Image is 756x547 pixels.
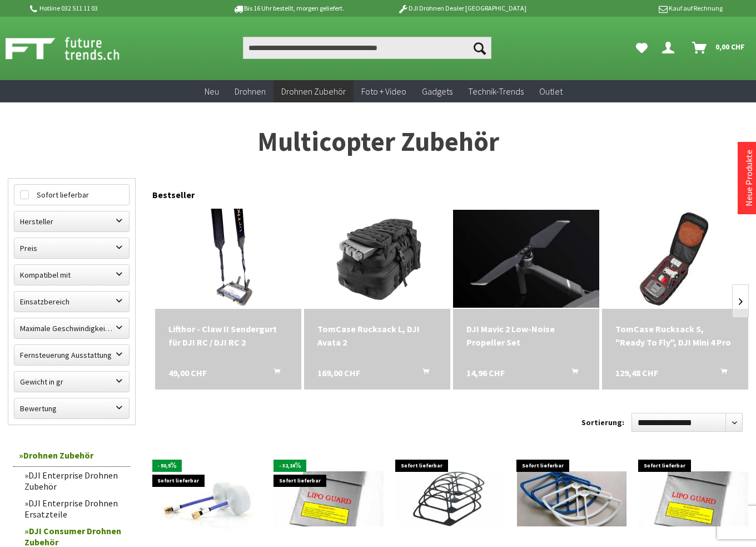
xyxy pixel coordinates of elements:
[581,413,624,431] label: Sortierung:
[14,318,129,338] label: Maximale Geschwindigkeit in km/h
[468,37,491,59] button: Suchen
[13,444,130,467] a: Drohnen Zubehör
[639,471,748,526] img: LiPo-Safety Bag Gross
[422,86,452,97] span: Gadgets
[615,322,735,349] div: TomCase Rucksack S, "Ready To Fly", DJI Mini 4 Pro
[630,37,653,59] a: Meine Favoriten
[327,209,427,309] img: TomCase Rucksack L, DJI Avata 2
[688,37,750,59] a: Warenkorb
[14,185,129,205] label: Sofort lieferbar
[468,86,524,97] span: Technik-Trends
[281,86,346,97] span: Drohnen Zubehör
[260,366,287,381] button: In den Warenkorb
[549,2,722,15] p: Kauf auf Rechnung
[658,37,683,59] a: Dein Konto
[531,80,570,103] a: Outlet
[14,372,129,392] label: Gewicht in gr
[273,80,354,103] a: Drohnen Zubehör
[14,345,129,365] label: Fernsteuerung Ausstattung
[14,238,129,258] label: Preis
[460,80,531,103] a: Technik-Trends
[19,495,130,523] a: DJI Enterprise Drohnen Ersatzteile
[168,366,207,380] span: 49,00 CHF
[558,366,585,381] button: In den Warenkorb
[354,80,414,103] a: Foto + Video
[8,128,748,156] h1: Multicopter Zubehör
[192,209,265,309] img: Lifthor - Claw II Sendergurt für DJI RC / DJI RC 2
[235,86,266,97] span: Drohnen
[243,37,491,59] input: Produkt, Marke, Kategorie, EAN, Artikelnummer…
[19,467,130,495] a: DJI Enterprise Drohnen Zubehör
[14,211,129,231] label: Hersteller
[466,322,586,349] div: DJI Mavic 2 Low-Noise Propeller Set
[414,80,460,103] a: Gadgets
[715,38,745,56] span: 0,00 CHF
[317,366,360,380] span: 169,00 CHF
[466,322,586,349] a: DJI Mavic 2 Low-Noise Propeller Set 14,96 CHF In den Warenkorb
[168,322,288,349] a: Lifthor - Claw II Sendergurt für DJI RC / DJI RC 2 49,00 CHF In den Warenkorb
[14,265,129,285] label: Kompatibel mit
[409,366,436,381] button: In den Warenkorb
[14,398,129,418] label: Bewertung
[539,86,563,97] span: Outlet
[6,35,144,62] img: Shop Futuretrends - zur Startseite wechseln
[168,322,288,349] div: Lifthor - Claw II Sendergurt für DJI RC / DJI RC 2
[396,471,505,526] img: DJI Phantom 2 Propellerschutz / Propguards aus Karbon
[743,150,754,206] a: Neue Produkte
[14,292,129,312] label: Einsatzbereich
[317,322,437,349] a: TomCase Rucksack L, DJI Avata 2 169,00 CHF In den Warenkorb
[28,2,201,15] p: Hotline 032 511 11 03
[375,2,549,15] p: DJI Drohnen Dealer [GEOGRAPHIC_DATA]
[453,210,599,307] img: DJI Mavic 2 Low-Noise Propeller Set
[615,366,658,380] span: 129,48 CHF
[466,366,505,380] span: 14,96 CHF
[361,86,406,97] span: Foto + Video
[317,322,437,349] div: TomCase Rucksack L, DJI Avata 2
[517,471,626,526] img: DJI Phantom 2 Propellerschutz / Propguards Blau/Weiss
[615,322,735,349] a: TomCase Rucksack S, "Ready To Fly", DJI Mini 4 Pro 129,48 CHF In den Warenkorb
[274,471,384,526] img: LiPo-Safety Bag
[205,86,219,97] span: Neu
[707,366,734,381] button: In den Warenkorb
[197,80,227,103] a: Neu
[201,2,375,15] p: Bis 16 Uhr bestellt, morgen geliefert.
[152,178,748,206] div: Bestseller
[625,209,725,309] img: TomCase Rucksack S, "Ready To Fly", DJI Mini 4 Pro
[227,80,273,103] a: Drohnen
